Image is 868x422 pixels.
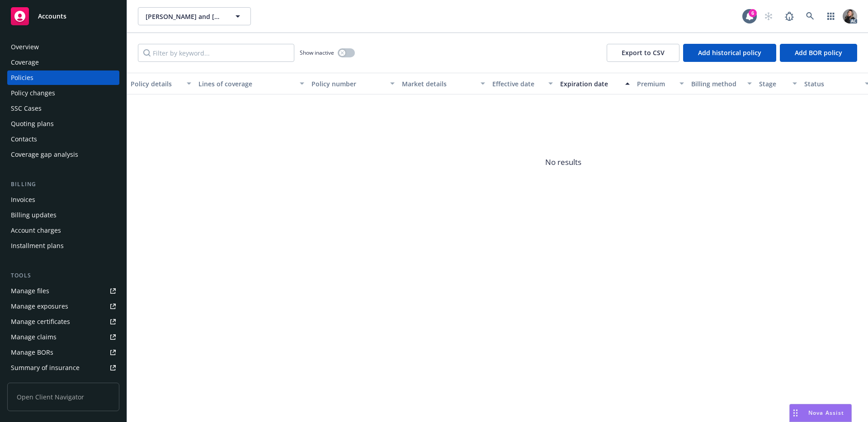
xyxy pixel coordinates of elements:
[7,4,119,29] a: Accounts
[691,79,742,89] div: Billing method
[7,271,119,280] div: Tools
[759,79,787,89] div: Stage
[11,132,37,146] div: Contacts
[11,314,70,329] div: Manage certificates
[7,147,119,162] a: Coverage gap analysis
[138,7,251,25] button: [PERSON_NAME] and [US_STATE][PERSON_NAME] Family Trust ACCOUNT CONSOLIDATED
[11,40,39,54] div: Overview
[780,7,798,25] a: Report a Bug
[7,361,119,375] a: Summary of insurance
[557,73,633,94] button: Expiration date
[7,86,119,100] a: Policy changes
[683,44,776,62] button: Add historical policy
[622,48,665,57] span: Export to CSV
[7,70,119,85] a: Policies
[698,48,761,57] span: Add historical policy
[560,79,620,89] div: Expiration date
[7,284,119,298] a: Manage files
[780,44,857,62] button: Add BOR policy
[11,208,57,222] div: Billing updates
[11,147,78,162] div: Coverage gap analysis
[138,44,294,62] input: Filter by keyword...
[7,101,119,116] a: SSC Cases
[11,223,61,238] div: Account charges
[11,284,49,298] div: Manage files
[11,345,53,360] div: Manage BORs
[308,73,398,94] button: Policy number
[7,180,119,189] div: Billing
[755,73,801,94] button: Stage
[127,73,195,94] button: Policy details
[11,361,80,375] div: Summary of insurance
[795,48,842,57] span: Add BOR policy
[7,223,119,238] a: Account charges
[7,132,119,146] a: Contacts
[7,117,119,131] a: Quoting plans
[492,79,543,89] div: Effective date
[11,117,54,131] div: Quoting plans
[11,86,55,100] div: Policy changes
[7,239,119,253] a: Installment plans
[7,383,119,411] span: Open Client Navigator
[7,345,119,360] a: Manage BORs
[146,12,224,21] span: [PERSON_NAME] and [US_STATE][PERSON_NAME] Family Trust ACCOUNT CONSOLIDATED
[11,101,42,116] div: SSC Cases
[749,9,757,17] div: 6
[11,192,35,207] div: Invoices
[843,9,857,23] img: photo
[790,404,801,422] div: Drag to move
[808,409,844,417] span: Nova Assist
[688,73,755,94] button: Billing method
[801,7,819,25] a: Search
[311,79,385,89] div: Policy number
[131,79,181,89] div: Policy details
[11,70,33,85] div: Policies
[489,73,557,94] button: Effective date
[38,13,66,20] span: Accounts
[195,73,308,94] button: Lines of coverage
[402,79,475,89] div: Market details
[7,314,119,329] a: Manage certificates
[7,40,119,54] a: Overview
[11,330,57,344] div: Manage claims
[300,49,334,56] span: Show inactive
[759,7,778,25] a: Start snowing
[398,73,489,94] button: Market details
[11,55,39,70] div: Coverage
[607,44,679,62] button: Export to CSV
[11,239,64,253] div: Installment plans
[11,299,68,314] div: Manage exposures
[804,79,859,89] div: Status
[637,79,674,89] div: Premium
[7,208,119,222] a: Billing updates
[789,404,852,422] button: Nova Assist
[7,192,119,207] a: Invoices
[822,7,840,25] a: Switch app
[7,330,119,344] a: Manage claims
[7,299,119,314] a: Manage exposures
[198,79,294,89] div: Lines of coverage
[633,73,688,94] button: Premium
[7,55,119,70] a: Coverage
